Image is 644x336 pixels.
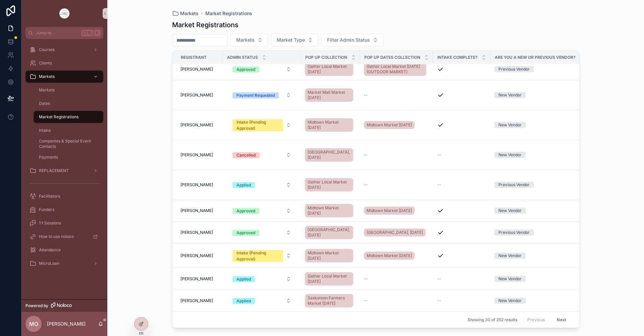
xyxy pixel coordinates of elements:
a: Clients [25,57,103,69]
span: Midtown Market [DATE] [308,205,351,216]
a: [GEOGRAPHIC_DATA], [DATE] [305,147,356,163]
span: Saskatoon Farmers Market [DATE] [308,295,351,306]
a: Select Button [227,149,297,161]
span: Attendance [39,247,61,253]
div: New Vendor [498,92,522,98]
span: Market Mall Market [DATE] [308,90,351,100]
a: -- [437,182,486,187]
a: Midtown Market [DATE] [364,205,429,216]
a: Gather Local Market [DATE] [305,177,356,193]
a: [PERSON_NAME] [180,208,219,213]
div: Approved [236,208,255,214]
div: New Vendor [498,253,522,259]
span: Markets [39,87,55,93]
span: -- [437,298,441,303]
a: New Vendor [494,253,576,259]
span: [PERSON_NAME] [180,253,213,258]
a: Midtown Market [DATE] [305,249,353,262]
a: New Vendor [494,298,576,304]
span: Intake Complete? [437,55,478,60]
span: [PERSON_NAME] [180,92,213,98]
span: 1:1 Sessions [39,220,61,226]
button: Jump to...CtrlK [25,27,103,39]
a: Midtown Market [DATE] [305,203,356,219]
div: New Vendor [498,152,522,158]
a: [GEOGRAPHIC_DATA], [DATE] [305,148,353,162]
span: Funders [39,207,54,212]
a: Facilitators [25,190,103,202]
a: MicroLoan [25,257,103,269]
span: Clients [39,60,52,66]
a: Markets [34,84,103,96]
a: -- [364,298,429,303]
a: Powered by [21,299,107,312]
div: Previous Vendor [498,182,530,188]
a: [PERSON_NAME] [180,122,219,128]
span: Market Registrations [39,114,78,120]
span: Gather Local Market [DATE] [308,274,351,284]
a: New Vendor [494,276,576,282]
a: Market Registrations [205,10,252,17]
span: [PERSON_NAME] [180,298,213,303]
button: Select Button [227,149,297,161]
div: Applied [236,298,251,304]
button: Select Button [321,34,384,46]
a: [PERSON_NAME] [180,298,219,303]
button: Select Button [271,34,319,46]
button: Select Button [227,89,297,101]
span: [PERSON_NAME] [180,152,213,158]
span: Midtown Market [DATE] [367,122,412,128]
a: Select Button [227,294,297,307]
a: -- [437,298,486,303]
a: [PERSON_NAME] [180,152,219,158]
a: [GEOGRAPHIC_DATA], [DATE] [305,226,353,239]
a: Companies & Special Event Contacts [34,138,103,150]
span: MO [29,320,38,328]
a: New Vendor [494,152,576,158]
span: Gather Local Market [DATE] [308,179,351,190]
a: [PERSON_NAME] [180,276,219,282]
span: Facilitators [39,194,60,199]
span: Admin Status [227,55,258,60]
span: -- [437,276,441,282]
a: -- [364,152,429,158]
span: Midtown Market [DATE] [367,253,412,258]
a: Midtown Market [DATE] [305,117,356,133]
a: -- [364,182,429,187]
span: Markets [236,37,255,43]
a: Previous Vendor [494,229,576,236]
a: New Vendor [494,92,576,98]
span: [GEOGRAPHIC_DATA], [DATE] [308,227,351,238]
span: Gather Local Market [DATE] (OUTDOOR MARKET) [367,64,424,75]
span: Intake [39,128,51,133]
h1: Market Registrations [172,20,238,30]
a: Select Button [227,272,297,285]
a: Markets [172,10,199,17]
a: -- [364,92,429,98]
span: [GEOGRAPHIC_DATA], [DATE] [367,230,423,235]
span: -- [364,298,368,303]
button: Select Button [227,63,297,75]
a: Dates [34,97,103,110]
span: Are you a new or previous vendor? [495,55,576,60]
span: Companies & Special Event Contacts [39,138,97,149]
a: Midtown Market [DATE] [364,252,415,260]
button: Select Button [227,273,297,285]
span: -- [437,182,441,187]
button: Select Button [227,295,297,307]
a: Gather Local Market [DATE] [305,61,356,77]
span: Ctrl [81,30,93,36]
a: Market Registrations [34,111,103,123]
a: [PERSON_NAME] [180,92,219,98]
span: Midtown Market [DATE] [308,120,351,130]
button: Select Button [227,116,297,134]
a: Midtown Market [DATE] [305,248,356,264]
div: Previous Vendor [498,229,530,236]
div: Cancelled [236,152,256,158]
a: Market Mall Market [DATE] [305,88,353,102]
a: Previous Vendor [494,182,576,188]
div: New Vendor [498,208,522,214]
a: [GEOGRAPHIC_DATA], [DATE] [364,227,429,238]
button: Select Button [227,179,297,191]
